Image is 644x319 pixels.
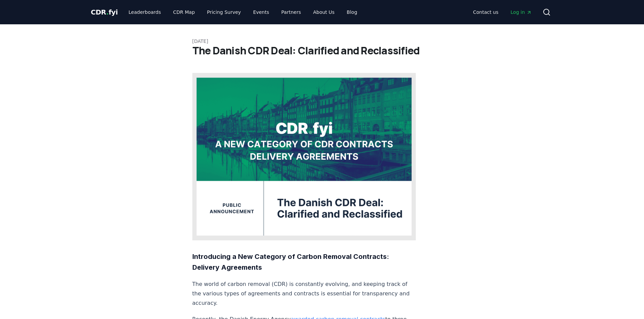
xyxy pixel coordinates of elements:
[468,6,504,18] a: Contact us
[505,6,537,18] a: Log in
[276,6,306,18] a: Partners
[91,8,118,16] span: CDR fyi
[91,7,118,17] a: CDR.fyi
[192,38,452,45] p: [DATE]
[192,45,452,57] h1: The Danish CDR Deal: Clarified and Reclassified
[201,6,246,18] a: Pricing Survey
[192,73,416,240] img: blog post image
[308,6,340,18] a: About Us
[123,6,166,18] a: Leaderboards
[341,6,363,18] a: Blog
[106,8,109,16] span: .
[192,280,416,308] p: The world of carbon removal (CDR) is constantly evolving, and keeping track of the various types ...
[192,252,389,271] strong: Introducing a New Category of Carbon Removal Contracts: Delivery Agreements
[510,9,531,16] span: Log in
[168,6,200,18] a: CDR Map
[248,6,275,18] a: Events
[123,6,362,18] nav: Main
[468,6,537,18] nav: Main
